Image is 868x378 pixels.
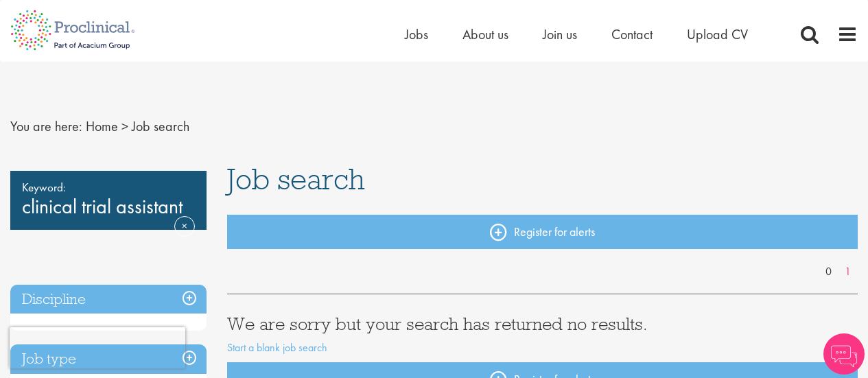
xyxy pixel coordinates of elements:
[22,178,195,197] span: Keyword:
[687,25,748,43] a: Upload CV
[543,25,577,43] a: Join us
[174,216,195,256] a: Remove
[121,117,128,135] span: >
[819,264,838,280] a: 0
[10,327,185,368] iframe: reCAPTCHA
[10,285,207,314] h3: Discipline
[405,25,428,43] a: Jobs
[227,215,858,249] a: Register for alerts
[227,161,365,198] span: Job search
[611,25,653,43] a: Contact
[86,117,118,135] a: breadcrumb link
[462,25,508,43] a: About us
[10,117,82,135] span: You are here:
[838,264,858,280] a: 1
[132,117,189,135] span: Job search
[227,340,327,355] a: Start a blank job search
[227,315,858,333] h3: We are sorry but your search has returned no results.
[10,171,207,230] div: clinical trial assistant
[823,333,865,375] img: Chatbot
